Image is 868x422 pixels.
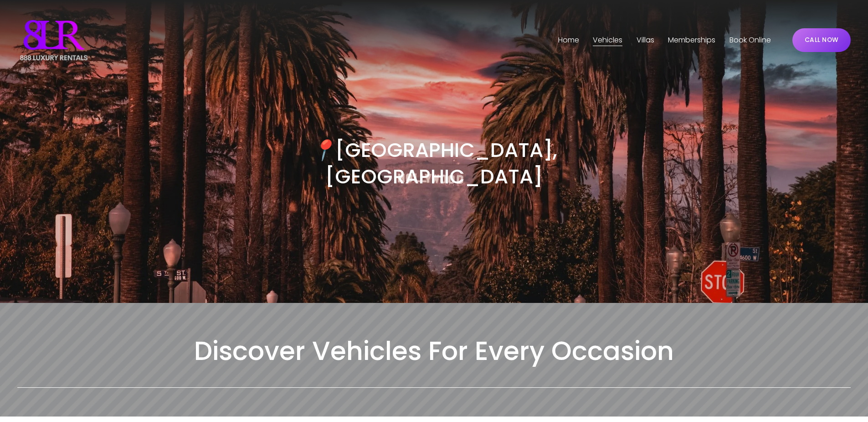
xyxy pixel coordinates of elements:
a: folder dropdown [637,33,654,47]
span: Vehicles [593,34,622,47]
a: CALL NOW [792,28,851,52]
a: Book Online [729,33,771,47]
h3: [GEOGRAPHIC_DATA], [GEOGRAPHIC_DATA] [226,137,642,190]
img: Luxury Car &amp; Home Rentals For Every Occasion [17,17,90,63]
span: Villas [637,34,654,47]
h2: Discover Vehicles For Every Occasion [17,334,851,368]
a: Memberships [668,33,715,47]
em: 📍 [311,136,335,164]
a: folder dropdown [593,33,622,47]
a: Home [558,33,579,47]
